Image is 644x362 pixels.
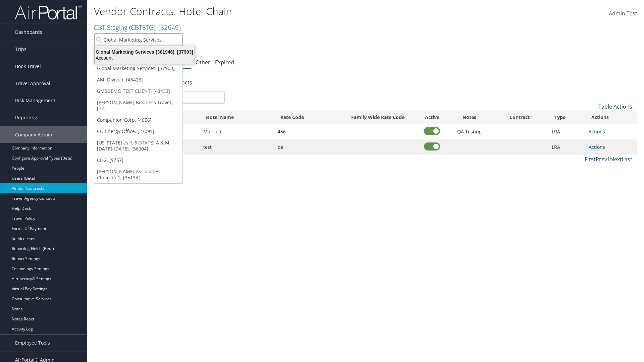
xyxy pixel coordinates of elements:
span: Employee Tools [15,335,50,351]
input: Search Accounts [94,34,182,46]
a: Companion Corp, [4056] [94,114,182,126]
span: Company Admin [15,126,52,143]
th: Rate Code: activate to sort column ascending [274,111,339,124]
span: QA Testing [457,128,482,135]
a: CBT Staging [94,23,181,32]
a: Next [610,156,622,163]
a: Actions [589,144,605,150]
th: Actions [585,111,637,124]
a: [PERSON_NAME] Business Travel, [72] [94,97,182,114]
a: Prev [596,156,607,163]
a: CO Energy Office, [27095] [94,126,182,137]
a: Actions [589,128,605,135]
a: [US_STATE] vs [US_STATE] A & M [DATE]-[DATE], [36904] [94,137,182,155]
a: GMSDEMO TEST CLIENT, [43433] [94,85,182,97]
th: Type: activate to sort column ascending [548,111,586,124]
a: Last [622,156,632,163]
span: , [ 32649 ] [155,23,181,32]
a: Other [196,59,210,66]
th: Family Wide Rate Code: activate to sort column ascending [339,111,416,124]
td: LRA [548,139,586,155]
span: Travel Approval [15,75,50,92]
a: Admin Test [609,3,637,24]
div: There are contracts. [94,73,637,92]
a: Expired [215,59,234,66]
td: Marriott [200,124,274,139]
td: 456 [274,124,339,139]
a: Table Actions [598,103,632,110]
span: Reporting [15,109,37,126]
a: CHG, [9757] [94,155,182,166]
th: Contract: activate to sort column ascending [491,111,548,124]
span: Dashboards [15,24,42,41]
span: ( CBTSTG ) [129,23,155,32]
td: qa [274,139,339,155]
a: [PERSON_NAME] Associates - Clinician 1, [35133] [94,166,182,183]
a: Global Marketing Services, [37903] [94,63,182,74]
td: test [200,139,274,155]
h1: Vendor Contracts: Hotel Chain [94,4,456,18]
span: Trips [15,41,26,58]
div: Global Marketing Services (301946), [37903] [91,49,199,55]
span: Risk Management [15,92,55,109]
a: First [585,156,596,163]
td: LRA [548,124,586,139]
th: Notes: activate to sort column ascending [448,111,491,124]
span: Admin Test [609,10,637,17]
div: Account [91,55,199,61]
a: 1 [607,156,610,163]
a: AMI Divison, [43423] [94,74,182,85]
span: Book Travel [15,58,41,75]
th: Hotel Name: activate to sort column ascending [200,111,274,124]
th: Active: activate to sort column ascending [417,111,448,124]
img: airportal-logo.png [15,4,82,20]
